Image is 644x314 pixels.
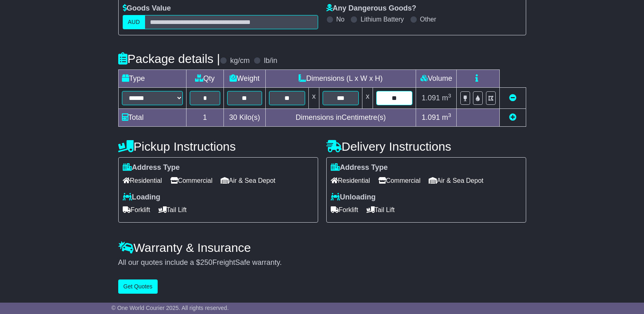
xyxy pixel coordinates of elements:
[224,70,266,88] td: Weight
[186,70,224,88] td: Qty
[221,174,275,187] span: Air & Sea Depot
[331,193,376,202] label: Unloading
[186,109,224,127] td: 1
[416,70,457,88] td: Volume
[308,88,319,109] td: x
[170,174,212,187] span: Commercial
[123,163,180,172] label: Address Type
[362,88,373,109] td: x
[422,113,440,121] span: 1.091
[442,94,451,102] span: m
[509,94,516,102] a: Remove this item
[331,204,358,216] span: Forklift
[448,112,451,118] sup: 3
[429,174,484,187] span: Air & Sea Depot
[200,258,212,266] span: 250
[420,15,436,23] label: Other
[118,70,186,88] td: Type
[118,258,526,267] div: All our quotes include a $ FreightSafe warranty.
[224,109,266,127] td: Kilo(s)
[118,52,220,65] h4: Package details |
[265,109,416,127] td: Dimensions in Centimetre(s)
[366,204,395,216] span: Tail Lift
[118,279,158,294] button: Get Quotes
[229,113,237,121] span: 30
[158,204,187,216] span: Tail Lift
[448,93,451,99] sup: 3
[123,204,150,216] span: Forklift
[118,241,526,254] h4: Warranty & Insurance
[509,113,516,121] a: Add new item
[331,174,370,187] span: Residential
[378,174,421,187] span: Commercial
[118,140,318,153] h4: Pickup Instructions
[265,70,416,88] td: Dimensions (L x W x H)
[442,113,451,121] span: m
[123,4,171,13] label: Goods Value
[123,15,145,29] label: AUD
[326,140,526,153] h4: Delivery Instructions
[111,305,229,311] span: © One World Courier 2025. All rights reserved.
[264,56,277,65] label: lb/in
[336,15,345,23] label: No
[360,15,404,23] label: Lithium Battery
[230,56,249,65] label: kg/cm
[326,4,416,13] label: Any Dangerous Goods?
[118,109,186,127] td: Total
[123,174,162,187] span: Residential
[123,193,160,202] label: Loading
[422,94,440,102] span: 1.091
[331,163,388,172] label: Address Type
